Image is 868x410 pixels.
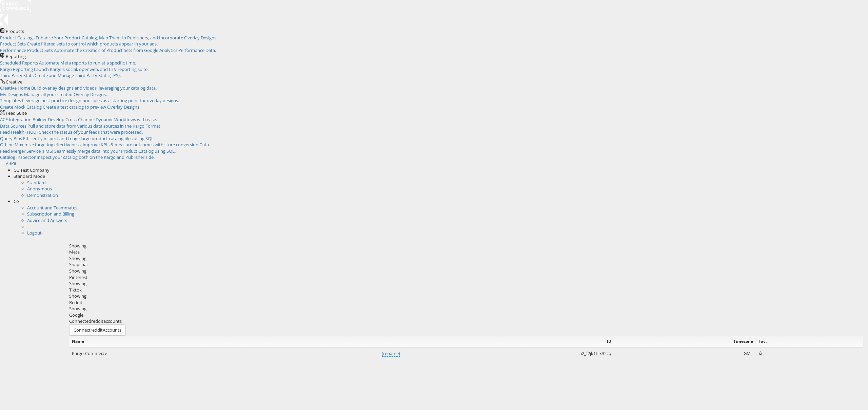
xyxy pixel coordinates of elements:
span: Develop Cross-Channel Dynamic Workflows with ease. [48,116,157,123]
th: Fav. [756,336,832,347]
div: Showing [69,255,863,262]
a: Logout [27,230,42,236]
a: Anonymous [27,186,52,192]
span: reddit [91,318,103,324]
span: Feed Suite [6,110,27,116]
div: Reddit [69,299,863,306]
div: Showing [69,280,863,287]
div: Connected accounts [69,318,863,324]
span: Maximize targeting effectiveness, improve KPIs & measure outcomes with store conversion Data. [15,142,210,148]
span: Seamlessly merge data into your Product Catalog using SQL. [54,148,176,154]
button: ConnectredditAccounts [69,324,126,336]
div: Pinterest [69,274,863,281]
th: Name [69,336,403,347]
a: Account and Teammates [27,205,77,211]
th: Timezone [614,336,756,347]
span: AdKit [6,161,17,167]
span: Inspect your catalog both on the Kargo and Publisher side. [37,154,155,160]
span: Standard Mode [14,173,45,179]
th: ID [403,336,614,347]
div: Showing [69,293,863,299]
span: Check the status of your feeds that were processed. [39,129,143,135]
span: Manage all your created Overlay Designs. [24,91,107,97]
a: Advice and Answers [27,217,67,223]
span: Create and Manage Third Party Stats (TPS). [35,72,121,78]
div: Snapchat [69,261,863,268]
div: Showing [69,268,863,274]
span: Leverage best practice design principles as a starting point for overlay designs. [22,97,179,104]
a: Demonstration [27,192,58,198]
span: Creative [6,79,22,85]
span: Build overlay designs and videos, leveraging your catalog data. [31,85,157,91]
a: (rename) [382,350,400,357]
span: Enhance Your Product Catalog, Map Them to Publishers, and Incorporate Overlay Designs. [36,35,217,41]
span: Create filtered sets to control which products appear in your ads. [27,41,158,47]
div: Google [69,312,863,318]
span: CG [14,198,19,204]
span: Automate Meta reports to run at a specific time. [39,60,136,66]
a: Standard [27,180,46,186]
a: Subscription and Billing [27,211,74,217]
span: Create a test catalog to preview Overlay Designs. [43,104,140,110]
td: GMT [614,347,756,360]
div: Meta [69,249,863,255]
td: a2_f2jk1hlx32cq [403,347,614,360]
div: Showing [69,305,863,312]
span: Products [6,28,24,34]
span: CG Test Company [14,167,50,173]
td: Kargo-Commerce [69,347,403,360]
div: Showing [69,243,863,249]
span: Launch Kargo's social, openweb, and CTV reporting suite. [34,66,149,72]
div: Tiktok [69,287,863,293]
span: Efficiently inspect and triage large product catalog files using SQL. [23,135,155,142]
span: reddit [91,327,103,333]
span: Automate the Creation of Product Sets from Google Analytics Performance Data. [54,47,216,53]
span: Reporting [6,53,26,59]
span: Pull and store data from various data sources in the Kargo Format. [27,123,161,129]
